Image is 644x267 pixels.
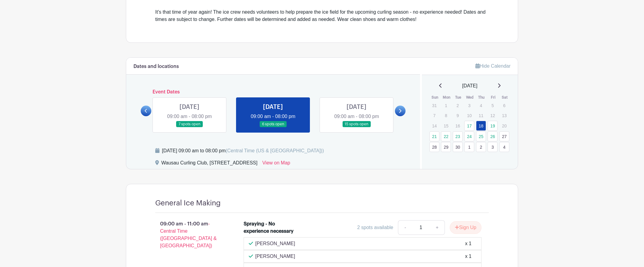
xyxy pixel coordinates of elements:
a: - [398,220,412,235]
a: 24 [464,131,474,141]
th: Thu [476,94,488,100]
a: 26 [488,131,498,141]
span: - Central Time ([GEOGRAPHIC_DATA] & [GEOGRAPHIC_DATA]) [160,221,217,248]
p: 5 [488,101,498,110]
p: 3 [464,101,474,110]
p: [PERSON_NAME] [255,253,295,260]
p: 20 [499,121,509,130]
h6: Dates and locations [133,64,179,69]
p: 12 [488,111,498,120]
h6: Event Dates [151,89,395,95]
div: x 1 [465,240,471,247]
p: 9 [453,111,463,120]
p: 11 [476,111,486,120]
span: [DATE] [462,82,477,90]
th: Wed [464,94,476,100]
p: [PERSON_NAME] [255,240,295,247]
a: 30 [453,142,463,152]
p: 4 [476,101,486,110]
a: 29 [441,142,451,152]
a: 17 [464,121,474,131]
p: 6 [499,101,509,110]
div: [DATE] 09:00 am to 08:00 pm [162,147,324,154]
p: 31 [429,101,439,110]
a: 25 [476,131,486,141]
p: 7 [429,111,439,120]
span: (Central Time (US & [GEOGRAPHIC_DATA])) [225,148,324,153]
th: Mon [441,94,452,100]
p: 10 [464,111,474,120]
a: 3 [488,142,498,152]
th: Tue [452,94,464,100]
button: Sign Up [450,221,481,234]
a: 1 [464,142,474,152]
div: x 1 [465,253,471,260]
p: 09:00 am - 11:00 am [146,218,234,252]
a: + [430,220,445,235]
a: 2 [476,142,486,152]
a: 21 [429,131,439,141]
p: 8 [441,111,451,120]
div: Wausau Curling Club, [STREET_ADDRESS] [161,159,258,169]
a: 18 [476,121,486,131]
a: View on Map [262,159,290,169]
p: 2 [453,101,463,110]
p: 13 [499,111,509,120]
a: 27 [499,131,509,141]
div: Spraying - No experience necessary [244,220,296,235]
a: Hide Calendar [475,63,511,69]
p: 1 [441,101,451,110]
a: 19 [488,121,498,131]
p: 16 [453,121,463,130]
th: Sat [499,94,511,100]
th: Fri [487,94,499,100]
p: 14 [429,121,439,130]
a: 28 [429,142,439,152]
div: 2 spots available [357,224,393,231]
h4: General Ice Making [155,199,221,208]
a: 4 [499,142,509,152]
div: It's that time of year again! The ice crew needs volunteers to help prepare the ice field for the... [155,8,489,23]
a: 23 [453,131,463,141]
th: Sun [429,94,441,100]
p: 15 [441,121,451,130]
a: 22 [441,131,451,141]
